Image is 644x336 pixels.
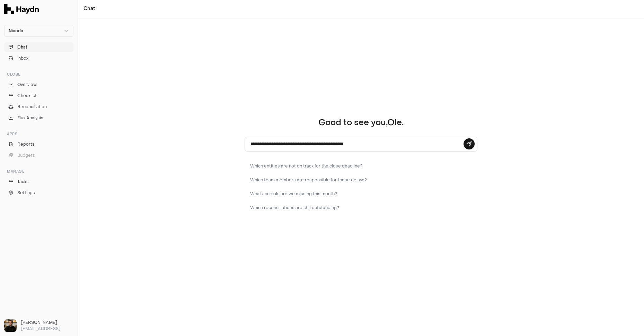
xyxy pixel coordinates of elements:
[83,5,95,12] a: Chat
[4,102,73,112] a: Reconciliation
[17,179,29,185] span: Tasks
[17,93,37,99] span: Checklist
[17,190,35,196] span: Settings
[17,104,47,110] span: Reconciliation
[4,42,73,52] button: Chat
[4,150,73,160] button: Budgets
[245,160,477,172] button: Which entities are not on track for the close deadline?
[4,80,73,89] a: Overview
[9,28,23,34] span: Nivoda
[4,188,73,198] a: Settings
[4,177,73,187] a: Tasks
[4,139,73,149] a: Reports
[245,117,477,128] h1: Good to see you, Ole .
[21,319,73,326] h3: [PERSON_NAME]
[4,319,17,332] img: Ole Heine
[17,152,35,158] span: Budgets
[17,81,37,88] span: Overview
[17,55,28,61] span: Inbox
[4,91,73,101] a: Checklist
[4,69,73,80] div: Close
[21,326,73,332] p: [EMAIL_ADDRESS]
[4,113,73,123] a: Flux Analysis
[4,166,73,177] div: Manage
[4,4,39,14] img: Haydn Logo
[17,141,35,147] span: Reports
[4,25,73,37] button: Nivoda
[245,201,477,214] button: Which reconciliations are still outstanding?
[245,188,477,200] button: What accruals are we missing this month?
[245,174,477,186] button: Which team members are responsible for these delays?
[4,53,73,63] button: Inbox
[4,128,73,139] div: Apps
[17,44,27,50] span: Chat
[83,5,95,12] nav: breadcrumb
[17,115,43,121] span: Flux Analysis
